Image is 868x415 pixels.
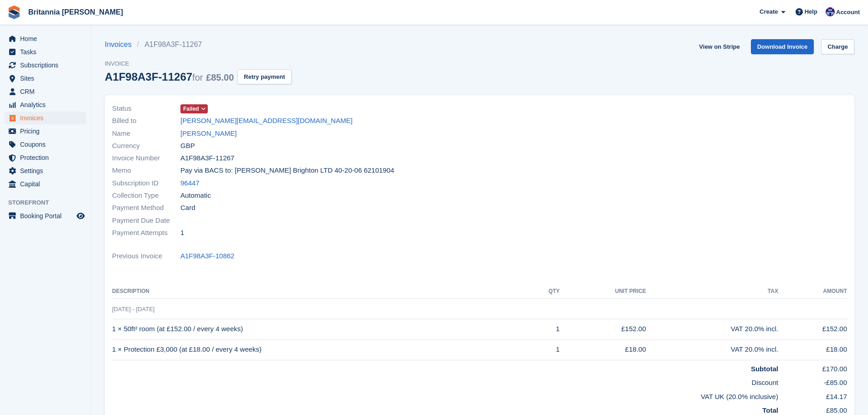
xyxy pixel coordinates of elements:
[192,72,203,82] span: for
[75,210,86,221] a: Preview store
[20,112,75,124] span: Invoices
[560,284,646,299] th: Unit Price
[112,141,180,151] span: Currency
[20,210,75,222] span: Booking Portal
[7,5,21,19] img: stora-icon-8386f47178a22dfd0bd8f6a31ec36ba5ce8667c1dd55bd0f319d3a0aa187defe.svg
[5,125,86,138] a: menu
[836,8,860,17] span: Account
[5,98,86,111] a: menu
[5,32,86,45] a: menu
[180,203,195,213] span: Card
[20,32,75,45] span: Home
[105,39,137,50] a: Invoices
[646,284,778,299] th: Tax
[5,210,86,222] a: menu
[20,125,75,138] span: Pricing
[112,306,154,313] span: [DATE] - [DATE]
[112,178,180,189] span: Subscription ID
[180,116,353,126] a: [PERSON_NAME][EMAIL_ADDRESS][DOMAIN_NAME]
[778,339,847,360] td: £18.00
[646,324,778,334] div: VAT 20.0% incl.
[5,85,86,98] a: menu
[180,251,234,261] a: A1F98A3F-10862
[751,365,778,373] strong: Subtotal
[112,190,180,201] span: Collection Type
[105,71,234,83] div: A1F98A3F-11267
[805,7,817,16] span: Help
[180,103,208,114] a: Failed
[20,151,75,164] span: Protection
[778,374,847,388] td: -£85.00
[112,165,180,176] span: Memo
[529,339,560,360] td: 1
[529,284,560,299] th: QTY
[112,203,180,213] span: Payment Method
[560,319,646,339] td: £152.00
[20,72,75,85] span: Sites
[20,98,75,111] span: Analytics
[112,128,180,139] span: Name
[529,319,560,339] td: 1
[778,284,847,299] th: Amount
[826,7,835,16] img: Becca Clark
[5,138,86,151] a: menu
[206,72,234,82] span: £85.00
[778,319,847,339] td: £152.00
[778,360,847,374] td: £170.00
[180,165,394,176] span: Pay via BACS to: [PERSON_NAME] Brighton LTD 40-20-06 62101904
[180,153,234,164] span: A1F98A3F-11267
[112,103,180,114] span: Status
[5,72,86,85] a: menu
[560,339,646,360] td: £18.00
[762,406,778,414] strong: Total
[5,151,86,164] a: menu
[180,190,211,201] span: Automatic
[25,5,127,20] a: Britannia [PERSON_NAME]
[112,284,529,299] th: Description
[5,178,86,190] a: menu
[112,319,529,339] td: 1 × 50ft² room (at £152.00 / every 4 weeks)
[20,59,75,72] span: Subscriptions
[778,388,847,402] td: £14.17
[751,39,814,54] a: Download Invoice
[5,112,86,124] a: menu
[5,164,86,177] a: menu
[20,46,75,58] span: Tasks
[180,228,184,238] span: 1
[5,59,86,72] a: menu
[112,251,180,261] span: Previous Invoice
[112,388,778,402] td: VAT UK (20.0% inclusive)
[760,7,778,16] span: Create
[20,138,75,151] span: Coupons
[5,46,86,58] a: menu
[105,39,292,50] nav: breadcrumbs
[112,153,180,164] span: Invoice Number
[112,228,180,238] span: Payment Attempts
[180,141,195,151] span: GBP
[20,178,75,190] span: Capital
[646,344,778,355] div: VAT 20.0% incl.
[180,128,236,139] a: [PERSON_NAME]
[821,39,854,54] a: Charge
[112,374,778,388] td: Discount
[237,69,291,84] button: Retry payment
[8,198,91,207] span: Storefront
[183,105,199,113] span: Failed
[20,164,75,177] span: Settings
[105,59,292,68] span: Invoice
[112,339,529,360] td: 1 × Protection £3,000 (at £18.00 / every 4 weeks)
[180,178,200,189] a: 96447
[112,116,180,126] span: Billed to
[20,85,75,98] span: CRM
[695,39,743,54] a: View on Stripe
[112,215,180,226] span: Payment Due Date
